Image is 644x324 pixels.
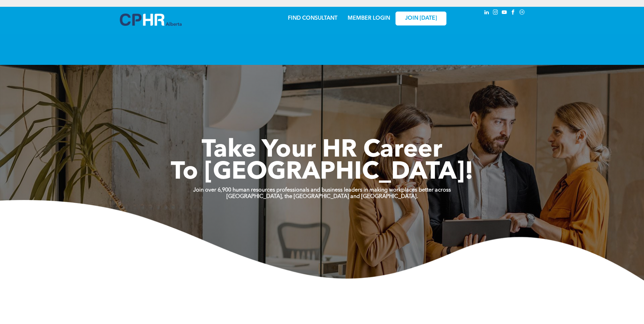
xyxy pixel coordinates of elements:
a: facebook [510,8,517,18]
img: A blue and white logo for cp alberta [120,14,182,26]
span: JOIN [DATE] [405,15,437,22]
a: instagram [492,8,499,18]
strong: [GEOGRAPHIC_DATA], the [GEOGRAPHIC_DATA] and [GEOGRAPHIC_DATA]. [226,194,418,199]
a: Social network [518,8,526,18]
span: To [GEOGRAPHIC_DATA]! [171,160,474,185]
span: Take Your HR Career [202,138,442,163]
a: linkedin [483,8,491,18]
a: MEMBER LOGIN [348,16,390,21]
strong: Join over 6,900 human resources professionals and business leaders in making workplaces better ac... [193,187,451,193]
a: JOIN [DATE] [395,12,446,25]
a: youtube [501,8,508,18]
a: FIND CONSULTANT [288,16,337,21]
